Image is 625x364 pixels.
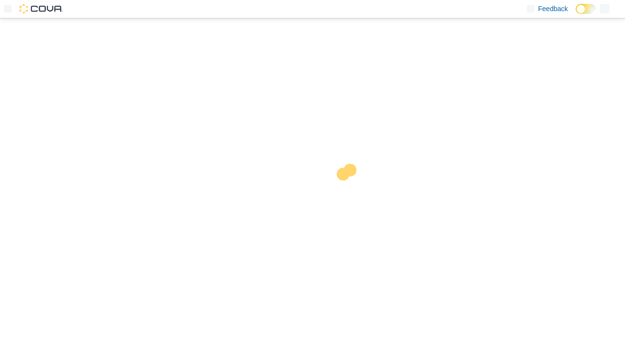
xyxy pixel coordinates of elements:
img: Cova [19,4,63,14]
input: Dark Mode [576,4,596,14]
span: Feedback [538,4,568,14]
img: cova-loader [313,157,385,229]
